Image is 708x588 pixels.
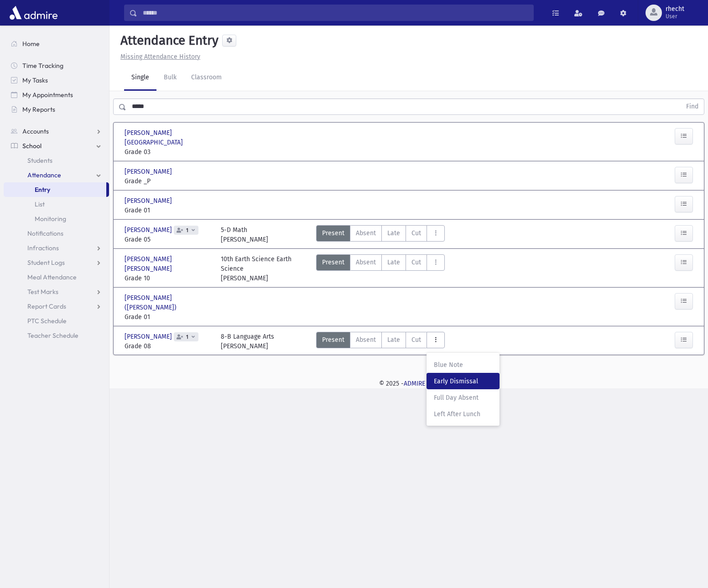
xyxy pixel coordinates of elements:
a: Infractions [4,241,109,255]
span: Absent [356,258,376,267]
span: Time Tracking [22,62,63,70]
span: Cut [411,228,421,238]
span: School [22,142,42,150]
span: Grade _P [125,176,212,186]
span: Grade 01 [125,312,212,322]
div: 10th Earth Science Earth Science [PERSON_NAME] [221,254,308,283]
span: Grade 03 [125,147,212,157]
span: Cut [411,335,421,345]
span: Infractions [27,244,59,252]
a: Meal Attendance [4,270,109,284]
span: Early Dismissal [434,377,492,386]
div: 5-D Math [PERSON_NAME] [221,225,268,244]
a: Report Cards [4,299,109,314]
a: Monitoring [4,211,109,226]
span: Left After Lunch [434,409,492,419]
div: AttTypes [316,254,445,283]
span: Report Cards [27,302,66,310]
span: [PERSON_NAME][GEOGRAPHIC_DATA] [125,128,212,147]
span: Present [322,228,344,238]
span: Grade 01 [125,206,212,215]
a: My Appointments [4,88,109,102]
span: Present [322,335,344,345]
span: User [666,13,684,20]
a: School [4,139,109,153]
span: Accounts [22,127,49,135]
span: Blue Note [434,360,492,370]
span: 1 [184,334,190,340]
span: Grade 10 [125,273,212,283]
a: Accounts [4,124,109,139]
h5: Attendance Entry [117,33,219,48]
div: AttTypes [316,225,445,244]
a: List [4,197,109,211]
span: Test Marks [27,288,58,296]
div: 8-B Language Arts [PERSON_NAME] [221,332,274,351]
span: Late [387,228,400,238]
a: Single [124,65,156,91]
a: Test Marks [4,284,109,299]
span: Absent [356,335,376,345]
input: Search [137,5,533,21]
a: PTC Schedule [4,314,109,328]
a: Missing Attendance History [117,53,200,61]
span: Meal Attendance [27,273,77,281]
span: List [35,200,45,208]
span: Student Logs [27,258,65,267]
a: Time Tracking [4,58,109,73]
span: Monitoring [35,215,66,223]
img: AdmirePro [7,4,60,22]
div: © 2025 - [124,379,693,388]
span: [PERSON_NAME] [125,225,174,235]
span: Notifications [27,229,63,237]
span: [PERSON_NAME] [PERSON_NAME] [125,254,212,273]
a: Attendance [4,168,109,182]
a: Home [4,36,109,51]
span: Full Day Absent [434,393,492,402]
span: [PERSON_NAME] [125,196,174,206]
a: My Tasks [4,73,109,88]
span: rhecht [666,5,684,13]
span: [PERSON_NAME] [125,332,174,341]
span: Grade 08 [125,341,212,351]
span: Cut [411,258,421,267]
u: Missing Attendance History [120,53,200,61]
a: Entry [4,182,106,197]
span: Late [387,335,400,345]
a: Students [4,153,109,168]
span: Late [387,258,400,267]
span: Students [27,156,52,165]
a: Bulk [156,65,184,91]
a: Classroom [184,65,229,91]
span: 1 [184,227,190,233]
span: My Appointments [22,91,73,99]
span: Absent [356,228,376,238]
span: Teacher Schedule [27,331,78,340]
button: Find [681,99,704,114]
span: PTC Schedule [27,317,67,325]
a: Student Logs [4,255,109,270]
span: Entry [35,186,50,194]
span: Grade 05 [125,235,212,244]
span: Home [22,40,40,48]
span: Attendance [27,171,61,179]
a: Teacher Schedule [4,328,109,343]
a: My Reports [4,102,109,117]
a: Notifications [4,226,109,241]
span: My Tasks [22,76,48,84]
a: ADMIRE PRO [404,380,439,387]
span: Present [322,258,344,267]
span: My Reports [22,105,55,113]
div: AttTypes [316,332,445,351]
span: [PERSON_NAME] [125,167,174,176]
span: [PERSON_NAME] ([PERSON_NAME]) [125,293,212,312]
